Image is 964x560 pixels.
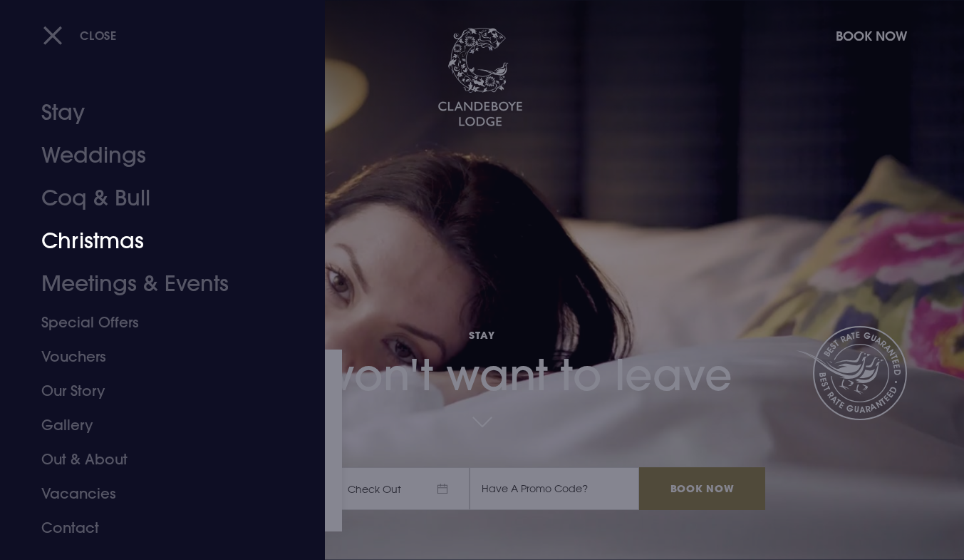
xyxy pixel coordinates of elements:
[41,263,266,305] a: Meetings & Events
[41,374,266,408] a: Our Story
[41,340,266,374] a: Vouchers
[41,220,266,263] a: Christmas
[41,91,266,134] a: Stay
[41,134,266,177] a: Weddings
[80,28,117,43] span: Close
[41,408,266,442] a: Gallery
[41,442,266,477] a: Out & About
[43,21,117,50] button: Close
[41,305,266,340] a: Special Offers
[41,177,266,220] a: Coq & Bull
[41,511,266,545] a: Contact
[41,477,266,511] a: Vacancies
